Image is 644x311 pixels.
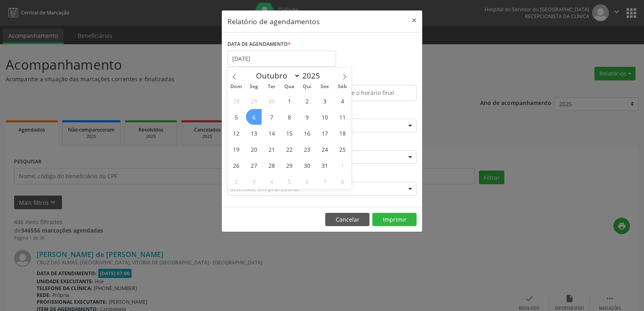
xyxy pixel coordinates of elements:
input: Year [300,70,327,81]
span: Outubro 11, 2025 [334,109,350,125]
button: Imprimir [372,213,417,227]
span: Novembro 1, 2025 [334,157,350,173]
span: Outubro 24, 2025 [317,141,332,157]
span: Outubro 19, 2025 [228,141,244,157]
span: Outubro 5, 2025 [228,109,244,125]
span: Ter [263,84,281,89]
span: Outubro 4, 2025 [334,93,350,109]
span: Outubro 13, 2025 [246,125,262,141]
span: Setembro 29, 2025 [246,93,262,109]
label: DATA DE AGENDAMENTO [227,38,291,51]
span: Qua [281,84,298,89]
span: Sáb [334,84,351,89]
span: Outubro 20, 2025 [246,141,262,157]
span: Novembro 6, 2025 [299,173,315,189]
span: Outubro 12, 2025 [228,125,244,141]
span: Outubro 27, 2025 [246,157,262,173]
span: Sex [316,84,334,89]
span: Outubro 3, 2025 [317,93,332,109]
span: Outubro 16, 2025 [299,125,315,141]
span: Setembro 28, 2025 [228,93,244,109]
span: Outubro 31, 2025 [317,157,332,173]
span: Outubro 10, 2025 [317,109,332,125]
span: Novembro 4, 2025 [264,173,279,189]
label: ATÉ [324,72,417,85]
button: Cancelar [325,213,369,227]
h5: Relatório de agendamentos [227,16,320,27]
span: Outubro 14, 2025 [264,125,279,141]
input: Selecione o horário final [324,85,417,101]
span: Outubro 18, 2025 [334,125,350,141]
button: Close [406,10,422,30]
span: Outubro 7, 2025 [264,109,279,125]
span: Novembro 7, 2025 [317,173,332,189]
span: Outubro 15, 2025 [281,125,297,141]
span: Outubro 1, 2025 [281,93,297,109]
select: Month [252,70,300,81]
span: Qui [298,84,316,89]
span: Outubro 17, 2025 [317,125,332,141]
span: Outubro 9, 2025 [299,109,315,125]
span: Outubro 21, 2025 [264,141,279,157]
span: Dom [227,84,245,89]
input: Selecione uma data ou intervalo [227,51,336,67]
span: Outubro 6, 2025 [246,109,262,125]
span: Outubro 2, 2025 [299,93,315,109]
span: Novembro 2, 2025 [228,173,244,189]
span: Outubro 23, 2025 [299,141,315,157]
span: Outubro 28, 2025 [264,157,279,173]
span: Selecione um profissional [230,185,299,193]
span: Novembro 8, 2025 [334,173,350,189]
span: Outubro 30, 2025 [299,157,315,173]
span: Outubro 8, 2025 [281,109,297,125]
span: Novembro 5, 2025 [281,173,297,189]
span: Setembro 30, 2025 [264,93,279,109]
span: Outubro 29, 2025 [281,157,297,173]
span: Seg [245,84,263,89]
span: Novembro 3, 2025 [246,173,262,189]
span: Outubro 22, 2025 [281,141,297,157]
span: Outubro 25, 2025 [334,141,350,157]
span: Outubro 26, 2025 [228,157,244,173]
